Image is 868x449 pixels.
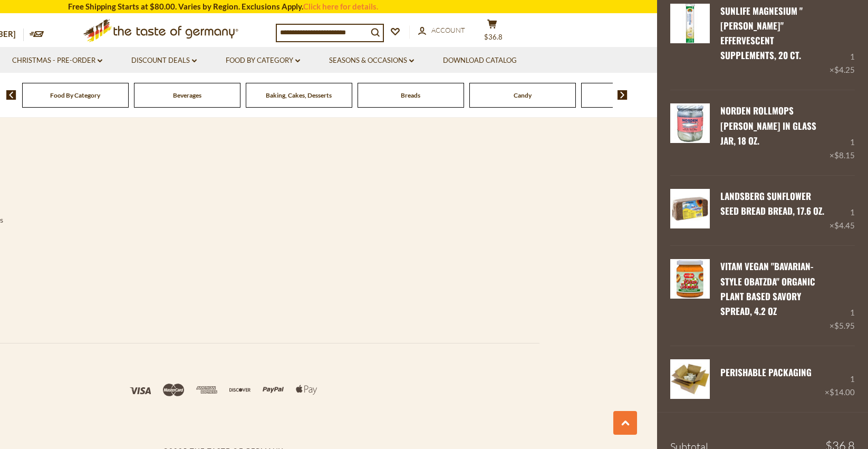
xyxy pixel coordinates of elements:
a: PERISHABLE Packaging [720,366,812,379]
img: Norden Rollmops Herring in Glass Jar [670,103,710,143]
a: Food By Category [226,55,300,66]
a: Sunlife Magnesium "[PERSON_NAME]" Effervescent Supplements, 20 ct. [720,4,803,62]
img: previous arrow [6,90,16,100]
div: 1 × [830,189,855,232]
img: Vitam Vegan "Bavarian-style Obatzda" Organic Plant Based Savory Spread, 4.2 oz [670,259,710,299]
a: Breads [401,91,420,99]
a: Account [418,25,465,36]
a: Sunlife Magnesium "Brause" Effervescent Supplements, 20 ct. [670,4,710,77]
a: Download Catalog [443,55,517,66]
img: Sunlife Magnesium "Brause" Effervescent Supplements, 20 ct. [670,4,710,43]
div: 1 × [830,103,855,162]
span: $8.15 [834,150,855,160]
span: $4.25 [834,65,855,74]
span: $36.8 [484,33,503,41]
a: Norden Rollmops Herring in Glass Jar [670,103,710,162]
img: next arrow [618,90,628,100]
a: Food By Category [50,91,100,99]
span: $14.00 [830,387,855,397]
div: 1 × [830,259,855,332]
img: PERISHABLE Packaging [670,359,710,399]
a: Landsberg Sunflower Seed Bread Bread, 17.6 oz. [720,189,824,217]
span: $4.45 [834,221,855,230]
a: Christmas - PRE-ORDER [12,55,102,66]
a: Baking, Cakes, Desserts [266,91,332,99]
span: $5.95 [834,321,855,330]
button: $36.8 [476,19,508,45]
div: 1 × [830,4,855,77]
img: Landsberg Sunflower Seed Bread [670,189,710,228]
a: Seasons & Occasions [329,55,414,66]
a: Discount Deals [131,55,197,66]
a: Norden Rollmops [PERSON_NAME] in Glass Jar, 18 oz. [720,104,816,147]
a: Landsberg Sunflower Seed Bread [670,189,710,232]
a: Vitam Vegan "Bavarian-style Obatzda" Organic Plant Based Savory Spread, 4.2 oz [720,260,815,318]
span: Account [431,26,465,34]
a: Click here for details. [303,2,378,11]
div: 1 × [825,359,855,399]
a: Candy [514,91,532,99]
a: Beverages [173,91,201,99]
a: Vitam Vegan "Bavarian-style Obatzda" Organic Plant Based Savory Spread, 4.2 oz [670,259,710,332]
